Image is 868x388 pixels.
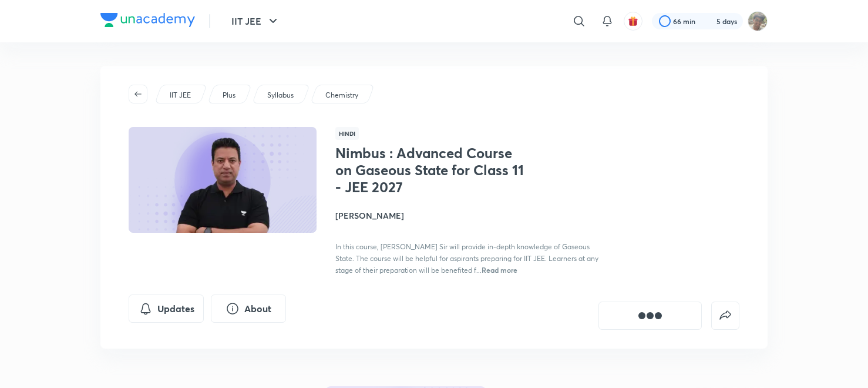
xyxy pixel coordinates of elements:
[335,145,527,195] h1: Nimbus : Advanced Course on Gaseous State for Class 11 - JEE 2027
[221,90,238,101] a: Plus
[129,295,204,323] button: Updates
[267,90,294,101] p: Syllabus
[265,90,296,101] a: Syllabus
[224,9,287,33] button: IIT JEE
[324,90,361,101] a: Chemistry
[711,302,739,330] button: false
[223,90,235,101] p: Plus
[628,16,638,26] img: avatar
[624,12,642,31] button: avatar
[168,90,193,101] a: IIT JEE
[100,13,195,27] img: Company Logo
[127,126,318,234] img: Thumbnail
[335,209,598,222] h4: [PERSON_NAME]
[335,242,598,275] span: In this course, [PERSON_NAME] Sir will provide in-depth knowledge of Gaseous State. The course wi...
[211,295,286,323] button: About
[335,127,359,140] span: Hindi
[702,15,714,27] img: streak
[325,90,358,101] p: Chemistry
[748,11,768,31] img: Shashwat Mathur
[598,302,702,330] button: [object Object]
[100,13,195,30] a: Company Logo
[170,90,191,101] p: IIT JEE
[482,265,517,275] span: Read more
